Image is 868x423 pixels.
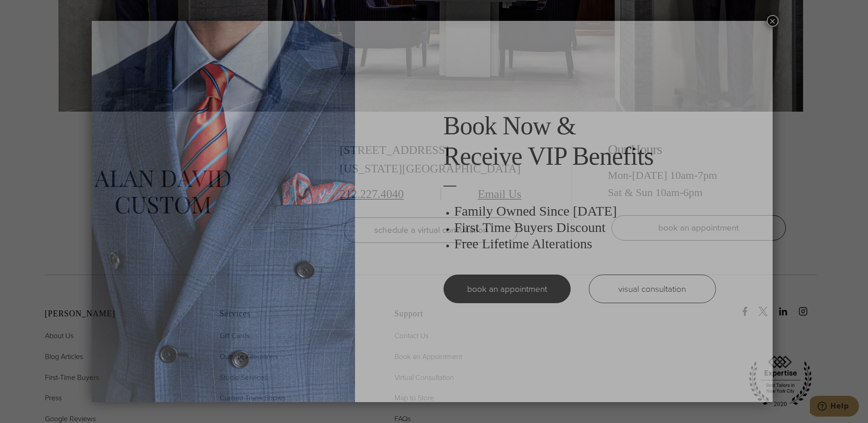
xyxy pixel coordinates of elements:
[767,15,779,27] button: Close
[444,275,571,303] a: book an appointment
[454,219,716,236] h3: First Time Buyers Discount
[444,111,716,172] h2: Book Now & Receive VIP Benefits
[20,6,39,15] span: Help
[589,275,716,303] a: visual consultation
[454,236,716,252] h3: Free Lifetime Alterations
[454,203,716,219] h3: Family Owned Since [DATE]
